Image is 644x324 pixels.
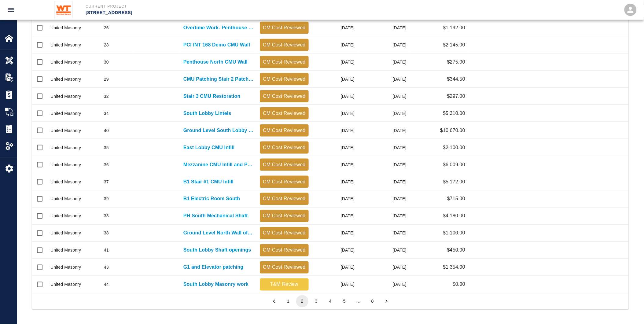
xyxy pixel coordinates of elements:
div: United Masonry [50,76,81,82]
div: United Masonry [50,127,81,134]
p: $5,172.00 [443,178,465,186]
div: 28 [104,42,109,48]
div: [DATE] [358,190,410,208]
div: [DATE] [312,276,358,293]
div: [DATE] [358,173,410,190]
a: South Lobby Masonry work [183,281,248,288]
a: CMU Patching Stair 2 Patching [183,75,254,83]
a: PCI INT 168 Demo CMU Wall [183,41,250,49]
div: 30 [104,59,109,65]
div: [DATE] [358,88,410,105]
div: [DATE] [312,156,358,173]
p: CM Cost Reviewed [262,264,306,271]
p: $6,009.00 [443,161,465,168]
div: [DATE] [358,208,410,225]
p: CM Cost Reviewed [262,247,306,254]
button: page 2 [296,295,308,307]
div: [DATE] [358,105,410,122]
div: 26 [104,25,109,31]
p: CM Cost Reviewed [262,41,306,49]
div: [DATE] [358,259,410,276]
p: Current Project [86,4,355,9]
div: United Masonry [50,25,81,31]
p: $0.00 [453,281,465,288]
p: [STREET_ADDRESS] [86,9,355,16]
div: [DATE] [312,36,358,53]
div: 40 [104,127,109,134]
div: United Masonry [50,93,81,99]
p: Stair 3 CMU Restoration [183,93,241,100]
div: United Masonry [50,145,81,151]
p: Ground Level South Lobby Shaft [183,127,254,134]
div: 37 [104,179,109,185]
div: 34 [104,110,109,116]
p: CM Cost Reviewed [262,195,306,203]
div: 36 [104,162,109,168]
div: United Masonry [50,264,81,271]
div: [DATE] [312,190,358,208]
div: United Masonry [50,282,81,288]
p: CM Cost Reviewed [262,75,306,83]
a: East Lobby CMU Infill [183,144,235,151]
div: [DATE] [358,276,410,293]
div: 35 [104,145,109,151]
div: Chat Widget [613,295,644,324]
div: 32 [104,93,109,99]
div: [DATE] [312,225,358,242]
div: United Masonry [50,213,81,219]
div: [DATE] [358,36,410,53]
div: [DATE] [358,53,410,71]
div: [DATE] [358,19,410,36]
div: [DATE] [358,156,410,173]
button: open drawer [4,2,18,17]
div: [DATE] [312,105,358,122]
p: CM Cost Reviewed [262,127,306,134]
div: [DATE] [312,71,358,88]
p: G1 and Elevator patching [183,264,244,271]
a: Overtime Work- Penthouse 902A [183,24,254,31]
a: South Lobby Lintels [183,110,231,117]
a: B1 Electric Room South [183,195,240,203]
p: CM Cost Reviewed [262,230,306,237]
div: [DATE] [312,173,358,190]
div: [DATE] [312,242,358,259]
div: [DATE] [358,122,410,139]
p: Mezzanine CMU Infill and Patching [183,161,254,168]
p: $4,180.00 [443,212,465,220]
button: Go to page 3 [310,295,322,307]
div: [DATE] [312,53,358,71]
p: $450.00 [447,247,465,254]
div: [DATE] [312,259,358,276]
p: Ground Level North Wall of Security Room [183,230,254,237]
div: [DATE] [312,139,358,156]
p: CM Cost Reviewed [262,212,306,220]
p: CM Cost Reviewed [262,144,306,151]
div: [DATE] [358,225,410,242]
p: $2,145.00 [443,41,465,49]
div: [DATE] [358,139,410,156]
p: $2,100.00 [443,144,465,151]
a: PH South Mechanical Shaft [183,212,248,220]
div: United Masonry [50,179,81,185]
img: Whiting-Turner [54,1,73,18]
button: Go to page 1 [282,295,294,307]
p: CM Cost Reviewed [262,178,306,186]
div: [DATE] [358,242,410,259]
div: 43 [104,264,109,271]
a: South Lobby Shaft openings [183,247,251,254]
p: CM Cost Reviewed [262,24,306,31]
p: CM Cost Reviewed [262,93,306,100]
p: T&M Review [262,281,306,288]
div: 29 [104,76,109,82]
a: B1 Stair #1 CMU Infill [183,178,234,186]
div: 44 [104,282,109,288]
div: [DATE] [312,88,358,105]
p: CM Cost Reviewed [262,110,306,117]
div: United Masonry [50,196,81,202]
div: [DATE] [358,71,410,88]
